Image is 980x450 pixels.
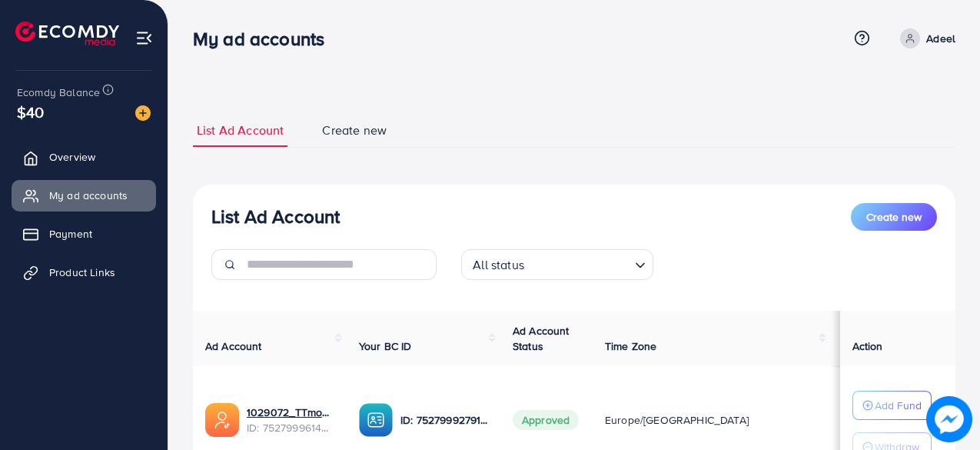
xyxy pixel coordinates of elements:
[359,403,393,437] img: ic-ba-acc.ded83a64.svg
[247,420,334,435] span: ID: 7527999614847467521
[49,265,115,280] span: Product Links
[17,101,44,123] span: $40
[193,28,337,50] h3: My ad accounts
[17,85,100,100] span: Ecomdy Balance
[322,122,387,139] span: Create new
[135,105,151,121] img: image
[12,180,156,211] a: My ad accounts
[205,403,239,437] img: ic-ads-acc.e4c84228.svg
[49,226,92,242] span: Payment
[605,412,749,428] span: Europe/[GEOGRAPHIC_DATA]
[12,257,156,288] a: Product Links
[529,251,629,276] input: Search for option
[247,405,334,436] div: <span class='underline'>1029072_TTmonigrow_1752749004212</span></br>7527999614847467521
[852,391,932,420] button: Add Fund
[211,205,340,228] h3: List Ad Account
[894,28,955,48] a: Adeel
[205,338,262,354] span: Ad Account
[930,400,968,438] img: image
[461,249,653,280] div: Search for option
[49,149,95,165] span: Overview
[852,338,883,354] span: Action
[135,29,153,47] img: menu
[926,29,955,48] p: Adeel
[605,338,656,354] span: Time Zone
[513,323,570,354] span: Ad Account Status
[12,218,156,249] a: Payment
[866,209,922,225] span: Create new
[400,411,488,429] p: ID: 7527999279103574032
[12,142,156,172] a: Overview
[513,410,579,430] span: Approved
[359,338,412,354] span: Your BC ID
[197,122,284,139] span: List Ad Account
[15,22,119,45] img: logo
[247,405,334,420] a: 1029072_TTmonigrow_1752749004212
[49,188,128,203] span: My ad accounts
[875,396,922,415] p: Add Fund
[851,203,937,231] button: Create new
[470,254,527,276] span: All status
